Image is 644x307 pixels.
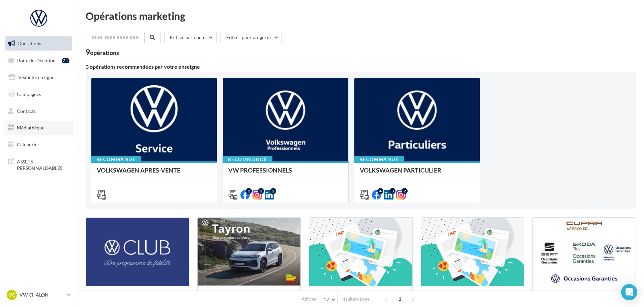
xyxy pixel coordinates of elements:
a: Contacts [4,104,74,118]
div: 4 [377,188,383,194]
div: Recommandé [223,156,272,163]
div: 2 [402,188,408,194]
a: ASSETS PERSONNALISABLES [4,154,74,174]
button: 12 [321,295,338,304]
a: Calendrier [4,137,74,152]
span: VOLKSWAGEN PARTICULIER [360,166,441,174]
a: Opérations [4,36,74,51]
div: Recommandé [91,156,141,163]
span: Calendrier [17,142,39,147]
div: 3 [389,188,396,194]
a: Visibilité en ligne [4,70,74,85]
span: ASSETS PERSONNALISABLES [17,157,69,172]
span: Afficher [302,296,317,302]
div: 2 [246,188,252,194]
div: 21 [62,58,69,63]
span: 1 [394,294,405,304]
div: opérations [90,50,119,56]
a: Médiathèque [4,121,74,135]
span: VW PROFESSIONNELS [228,166,292,174]
div: 3 opérations recommandées par votre enseigne [86,64,636,69]
div: 2 [258,188,264,194]
div: Opérations marketing [86,11,636,21]
span: VOLKSWAGEN APRES-VENTE [97,166,180,174]
button: Filtrer par catégorie [221,32,282,43]
div: 9 [86,49,119,56]
a: Boîte de réception21 [4,53,74,68]
span: Contacts [17,108,36,114]
span: VC [9,291,15,298]
div: Open Intercom Messenger [621,284,637,300]
span: Visibilité en ligne [18,74,54,80]
p: VW CHALON [20,291,64,298]
a: Campagnes [4,87,74,101]
span: Opérations [18,40,41,46]
div: Recommandé [354,156,404,163]
span: Campagnes [17,91,41,97]
span: Boîte de réception [17,57,56,63]
span: résultats/page [342,296,370,302]
span: 12 [324,297,329,302]
span: Médiathèque [17,125,45,130]
div: 2 [270,188,276,194]
a: VC VW CHALON [5,288,72,301]
button: Filtrer par canal [164,32,217,43]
